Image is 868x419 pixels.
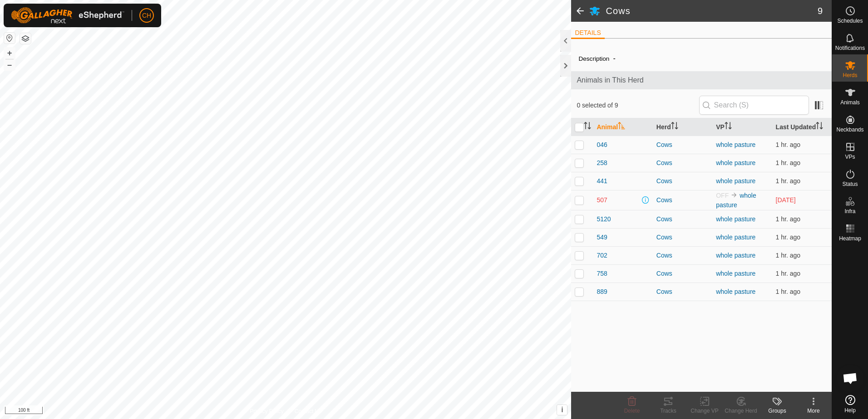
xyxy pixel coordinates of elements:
[571,28,604,39] li: DETAILS
[656,251,709,260] div: Cows
[656,269,709,278] div: Cows
[776,215,801,223] span: Sep 29, 2025, 2:02 PM
[776,252,801,259] span: Sep 29, 2025, 2:02 PM
[839,236,861,241] span: Heatmap
[795,407,832,415] div: More
[716,192,729,199] span: OFF
[656,214,709,224] div: Cows
[597,214,611,224] span: 5120
[11,7,124,24] img: Gallagher Logo
[656,158,709,168] div: Cows
[716,159,755,166] a: whole pasture
[716,234,755,241] a: whole pasture
[4,48,15,58] button: +
[597,176,607,186] span: 441
[578,55,609,62] label: Description
[671,123,678,131] p-sorticon: Activate to sort
[772,118,832,136] th: Last Updated
[142,11,151,20] span: CH
[656,195,709,205] div: Cows
[20,33,31,44] button: Map Layers
[699,96,809,115] input: Search (S)
[712,118,772,136] th: VP
[624,408,640,414] span: Delete
[759,407,795,415] div: Groups
[776,234,801,241] span: Sep 29, 2025, 2:02 PM
[716,141,755,148] a: whole pasture
[4,33,15,44] button: Reset Map
[836,127,863,132] span: Neckbands
[561,406,563,414] span: i
[716,288,755,295] a: whole pasture
[730,191,738,199] img: to
[816,123,823,131] p-sorticon: Activate to sort
[818,4,823,18] span: 9
[776,288,801,295] span: Sep 29, 2025, 2:02 PM
[835,45,865,51] span: Notifications
[723,407,759,415] div: Change Herd
[837,365,864,392] div: Open chat
[776,141,801,148] span: Sep 29, 2025, 2:02 PM
[650,407,686,415] div: Tracks
[656,287,709,297] div: Cows
[776,159,801,166] span: Sep 29, 2025, 2:02 PM
[686,407,723,415] div: Change VP
[597,287,607,297] span: 889
[776,177,801,185] span: Sep 29, 2025, 2:02 PM
[584,123,591,131] p-sorticon: Activate to sort
[843,73,857,78] span: Herds
[716,192,756,209] a: whole pasture
[557,405,567,415] button: i
[832,391,868,417] a: Help
[295,407,321,415] a: Contact Us
[597,269,607,278] span: 758
[597,195,607,205] span: 507
[716,215,755,223] a: whole pasture
[4,59,15,70] button: –
[656,176,709,186] div: Cows
[716,177,755,185] a: whole pasture
[844,408,856,413] span: Help
[725,123,732,131] p-sorticon: Activate to sort
[653,118,712,136] th: Herd
[776,270,801,277] span: Sep 29, 2025, 2:02 PM
[597,233,607,242] span: 549
[844,209,855,214] span: Infra
[656,233,709,242] div: Cows
[609,51,619,66] span: -
[597,158,607,168] span: 258
[842,181,858,187] span: Status
[250,407,284,415] a: Privacy Policy
[593,118,652,136] th: Animal
[577,75,826,86] span: Animals in This Herd
[716,270,755,277] a: whole pasture
[597,140,607,150] span: 046
[716,252,755,259] a: whole pasture
[776,196,796,204] span: Sep 16, 2025, 2:17 PM
[606,5,817,16] h2: Cows
[597,251,607,260] span: 702
[577,101,699,110] span: 0 selected of 9
[618,123,625,131] p-sorticon: Activate to sort
[840,100,860,105] span: Animals
[837,18,863,24] span: Schedules
[656,140,709,150] div: Cows
[845,154,855,160] span: VPs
